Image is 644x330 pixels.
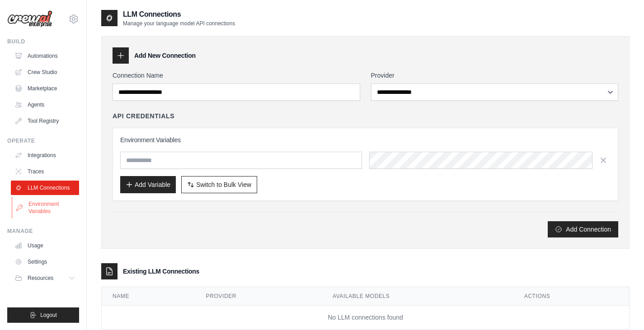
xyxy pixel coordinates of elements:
button: Logout [7,307,79,323]
a: Environment Variables [12,197,80,218]
h3: Existing LLM Connections [123,267,199,276]
p: Manage your language model API connections [123,20,235,27]
img: Logo [7,10,52,28]
a: LLM Connections [11,181,79,195]
h4: API Credentials [113,112,174,121]
a: Marketplace [11,81,79,96]
a: Tool Registry [11,114,79,128]
a: Traces [11,164,79,179]
a: Settings [11,255,79,269]
button: Switch to Bulk View [181,176,257,193]
div: Build [7,38,79,45]
a: Integrations [11,148,79,163]
td: No LLM connections found [102,306,629,330]
h3: Environment Variables [120,135,611,144]
button: Add Variable [120,176,176,193]
a: Crew Studio [11,65,79,79]
h3: Add New Connection [134,51,196,60]
a: Usage [11,238,79,253]
label: Connection Name [113,71,360,80]
a: Agents [11,98,79,112]
th: Actions [513,287,629,306]
div: Manage [7,228,79,235]
label: Provider [371,71,619,80]
h2: LLM Connections [123,9,235,20]
button: Add Connection [548,221,618,237]
a: Automations [11,49,79,63]
div: Operate [7,137,79,144]
span: Switch to Bulk View [196,180,251,189]
th: Available Models [322,287,513,306]
span: Resources [28,274,53,282]
button: Resources [11,271,79,285]
th: Name [102,287,195,306]
th: Provider [195,287,322,306]
span: Logout [40,311,57,319]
